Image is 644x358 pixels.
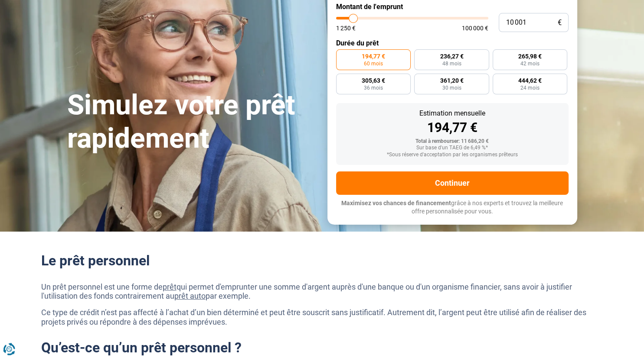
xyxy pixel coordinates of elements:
span: 60 mois [364,61,383,66]
h1: Simulez votre prêt rapidement [67,89,317,155]
span: Maximisez vos chances de financement [341,200,451,206]
h2: Qu’est-ce qu’un prêt personnel ? [41,339,603,356]
div: 194,77 € [343,121,562,134]
span: 444,62 € [518,77,542,84]
span: 361,20 € [440,77,463,84]
span: 42 mois [520,61,539,66]
div: Total à rembourser: 11 686,20 € [343,139,562,145]
div: Sur base d'un TAEG de 6,49 %* [343,145,562,151]
a: prêt auto [174,291,206,300]
span: 194,77 € [362,53,385,59]
p: Ce type de crédit n’est pas affecté à l’achat d’un bien déterminé et peut être souscrit sans just... [41,308,603,326]
label: Durée du prêt [336,39,569,47]
span: 36 mois [364,85,383,90]
span: 236,27 € [440,53,463,59]
span: 100 000 € [462,25,488,31]
h2: Le prêt personnel [41,252,603,269]
p: Un prêt personnel est une forme de qui permet d'emprunter une somme d'argent auprès d'une banque ... [41,282,603,301]
p: grâce à nos experts et trouvez la meilleure offre personnalisée pour vous. [336,199,569,216]
div: *Sous réserve d'acceptation par les organismes prêteurs [343,152,562,158]
div: Estimation mensuelle [343,110,562,117]
span: 265,98 € [518,53,542,59]
span: 305,63 € [362,77,385,84]
label: Montant de l'emprunt [336,3,569,11]
span: 30 mois [442,85,461,90]
span: 48 mois [442,61,461,66]
span: 1 250 € [336,25,356,31]
span: € [558,19,562,26]
button: Continuer [336,171,569,195]
a: prêt [163,282,177,291]
span: 24 mois [520,85,539,90]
